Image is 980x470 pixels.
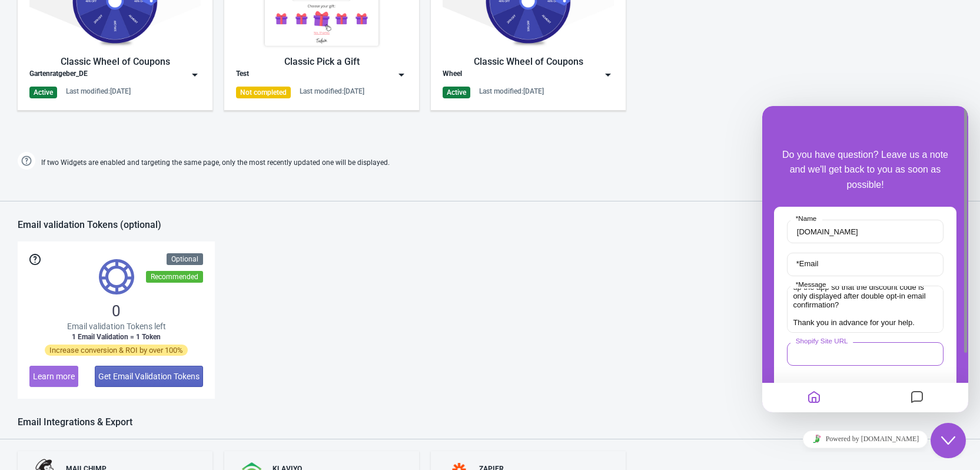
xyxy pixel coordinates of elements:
div: Gartenratgeber_DE [29,69,88,81]
img: dropdown.png [602,69,614,81]
iframe: chat widget [762,106,968,412]
img: dropdown.png [189,69,201,81]
div: Not completed [236,87,291,98]
span: If two Widgets are enabled and targeting the same page, only the most recently updated one will b... [41,153,390,173]
div: Classic Pick a Gift [236,55,407,69]
div: Last modified: [DATE] [300,87,364,96]
div: Recommended [146,271,203,283]
div: Last modified: [DATE] [66,87,131,96]
div: Classic Wheel of Coupons [29,55,201,69]
span: 1 Email Validation = 1 Token [72,332,161,342]
span: 0 [112,302,121,320]
div: Active [443,87,470,98]
div: Last modified: [DATE] [479,87,544,96]
div: Active [29,87,57,98]
button: Get Email Validation Tokens [95,366,203,387]
div: Optional [167,253,203,265]
img: dropdown.png [396,69,407,81]
span: Get Email Validation Tokens [98,372,200,381]
div: Classic Wheel of Coupons [443,55,614,69]
button: Learn more [29,366,78,387]
span: Email validation Tokens left [67,320,166,332]
img: help.png [18,152,35,170]
iframe: chat widget [762,426,968,452]
span: Increase conversion & ROI by over 100% [45,345,188,356]
img: tokens.svg [99,259,134,294]
span: Learn more [33,372,75,381]
iframe: chat widget [931,423,968,458]
div: Test [236,69,249,81]
div: Wheel [443,69,462,81]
